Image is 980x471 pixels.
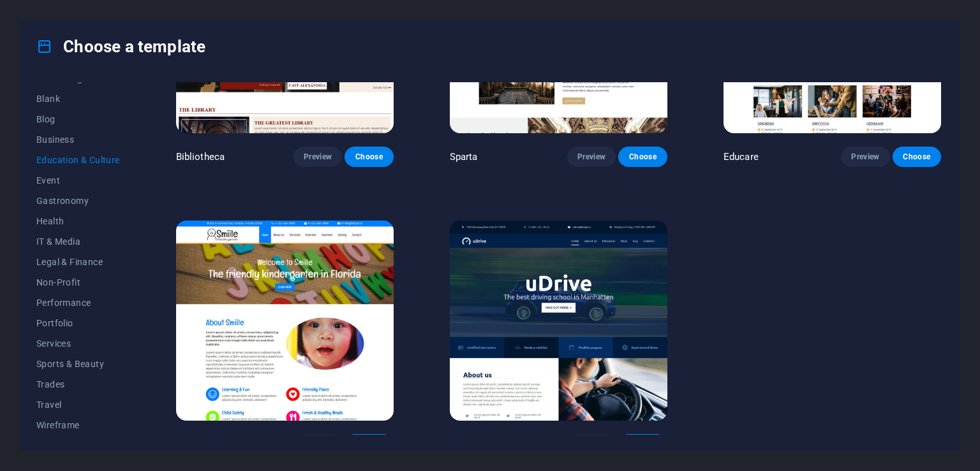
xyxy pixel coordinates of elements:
button: Preview [293,147,342,167]
button: Preview [567,147,616,167]
span: Choose [903,152,931,162]
img: Smiile [176,221,394,421]
button: Legal & Finance [36,252,120,272]
span: Portfolio [36,318,120,328]
span: Education & Culture [36,155,120,165]
span: Business [36,134,120,145]
span: Event [36,175,120,185]
p: Educare [724,150,759,163]
h4: Choose a template [36,36,205,57]
span: Legal & Finance [36,257,120,267]
span: Blog [36,114,120,124]
button: Performance [36,293,120,313]
button: IT & Media [36,231,120,252]
span: Trades [36,379,120,389]
button: Travel [36,395,120,415]
span: Non-Profit [36,277,120,287]
button: Choose [893,147,941,167]
span: Gastronomy [36,196,120,206]
button: Non-Profit [36,272,120,293]
button: Business [36,129,120,150]
button: Blog [36,109,120,129]
span: Wireframe [36,420,120,430]
button: Wireframe [36,415,120,435]
p: Bibliotheca [176,150,225,163]
span: Preview [577,152,605,162]
button: Choose [618,147,667,167]
button: Health [36,211,120,231]
p: Sparta [450,150,478,163]
button: Sports & Beauty [36,354,120,374]
span: Travel [36,400,120,410]
button: Portfolio [36,313,120,333]
button: Blank [36,89,120,109]
button: Preview [841,147,889,167]
button: Choose [345,147,393,167]
span: Performance [36,298,120,308]
button: Gastronomy [36,191,120,211]
span: Preview [304,152,332,162]
span: Services [36,338,120,349]
span: IT & Media [36,236,120,247]
button: Event [36,170,120,191]
button: Preview [293,434,342,454]
span: Sports & Beauty [36,359,120,369]
span: Choose [355,152,383,162]
button: Trades [36,374,120,395]
span: Choose [628,152,657,162]
button: Preview [567,434,616,454]
img: uDrive [450,221,667,421]
button: Education & Culture [36,150,120,170]
button: Choose [345,434,393,454]
span: Blank [36,94,120,104]
span: Health [36,216,120,226]
span: Preview [851,152,879,162]
button: Services [36,333,120,354]
button: Choose [618,434,667,454]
